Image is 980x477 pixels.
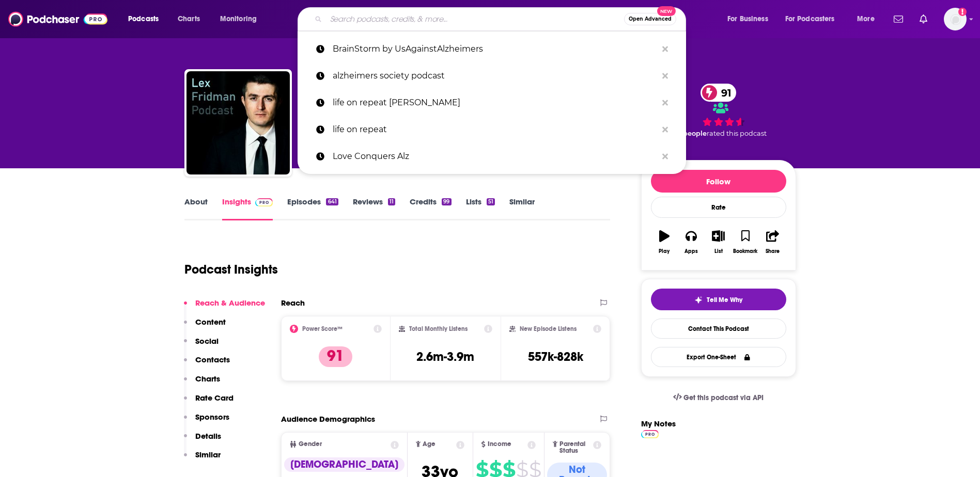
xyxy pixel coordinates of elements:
[184,450,221,469] button: Similar
[195,317,226,327] p: Content
[733,248,757,255] div: Bookmark
[307,7,696,31] div: Search podcasts, credits, & more...
[651,289,786,310] button: tell me why sparkleTell Me Why
[683,393,764,402] span: Get this podcast via API
[442,198,451,205] div: 99
[255,198,273,206] img: Podchaser Pro
[284,457,405,472] div: [DEMOGRAPHIC_DATA]
[184,412,229,431] button: Sponsors
[281,298,305,308] h2: Reach
[128,12,159,26] span: Podcasts
[195,298,265,308] p: Reach & Audience
[641,428,659,438] a: Pro website
[707,296,742,304] span: Tell Me Why
[184,336,219,355] button: Social
[705,224,732,261] button: List
[423,441,435,448] span: Age
[857,12,875,26] span: More
[487,198,495,205] div: 51
[195,393,234,403] p: Rate Card
[388,198,395,205] div: 11
[186,71,290,174] img: Lex Fridman Podcast
[732,224,759,261] button: Bookmark
[672,130,707,137] span: 40 people
[528,349,583,364] h3: 557k-828k
[714,248,723,255] div: List
[694,296,703,304] img: tell me why sparkle
[624,13,676,25] button: Open AdvancedNew
[720,11,781,27] button: open menu
[298,143,686,170] a: Love Conquers Alz
[416,349,474,364] h3: 2.6m-3.9m
[171,11,206,27] a: Charts
[685,248,698,255] div: Apps
[326,198,338,205] div: 641
[195,374,220,384] p: Charts
[944,8,967,30] img: User Profile
[220,12,257,26] span: Monitoring
[302,325,343,332] h2: Power Score™
[944,8,967,30] button: Show profile menu
[651,319,786,339] a: Contact This Podcast
[629,17,672,22] span: Open Advanced
[409,325,468,332] h2: Total Monthly Listens
[944,8,967,30] span: Logged in as WE_Broadcast
[766,248,780,255] div: Share
[665,385,772,410] a: Get this podcast via API
[298,62,686,89] a: alzheimers society podcast
[641,419,676,437] label: My Notes
[333,89,657,116] p: life on repeat laura vaillancourt
[184,393,234,412] button: Rate Card
[915,10,931,28] a: Show notifications dropdown
[333,116,657,143] p: life on repeat
[727,12,768,26] span: For Business
[333,36,657,62] p: BrainStorm by UsAgainstAlzheimers
[195,336,219,346] p: Social
[298,89,686,116] a: life on repeat [PERSON_NAME]
[195,431,221,441] p: Details
[657,6,676,16] span: New
[651,197,786,218] div: Rate
[659,248,670,255] div: Play
[8,9,107,29] img: Podchaser - Follow, Share and Rate Podcasts
[850,11,888,27] button: open menu
[466,197,495,220] a: Lists51
[707,130,767,137] span: rated this podcast
[641,430,659,438] img: Podchaser Pro
[184,197,208,220] a: About
[213,11,270,27] button: open menu
[326,11,624,27] input: Search podcasts, credits, & more...
[785,12,835,26] span: For Podcasters
[651,224,678,261] button: Play
[287,197,338,220] a: Episodes641
[184,262,278,277] h1: Podcast Insights
[195,450,221,459] p: Similar
[520,325,577,332] h2: New Episode Listens
[333,143,657,170] p: Love Conquers Alz
[121,11,172,27] button: open menu
[559,441,592,454] span: Parental Status
[890,10,907,28] a: Show notifications dropdown
[779,11,850,27] button: open menu
[184,317,226,336] button: Content
[298,116,686,143] a: life on repeat
[509,197,535,220] a: Similar
[184,355,230,374] button: Contacts
[353,197,395,220] a: Reviews11
[333,62,657,89] p: alzheimers society podcast
[488,441,511,448] span: Income
[759,224,786,261] button: Share
[195,412,229,422] p: Sponsors
[281,414,375,424] h2: Audience Demographics
[195,355,230,364] p: Contacts
[184,431,221,450] button: Details
[184,298,265,317] button: Reach & Audience
[222,197,273,220] a: InsightsPodchaser Pro
[410,197,451,220] a: Credits99
[184,374,220,393] button: Charts
[678,224,705,261] button: Apps
[319,346,352,367] p: 91
[299,441,322,448] span: Gender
